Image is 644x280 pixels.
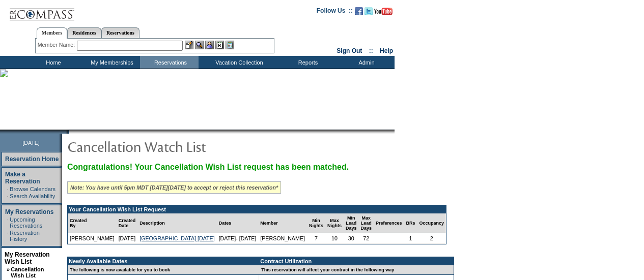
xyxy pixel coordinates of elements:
i: Note: You have until 5pm MDT [DATE][DATE] to accept or reject this reservation* [70,184,278,191]
img: pgTtlCancellationNotification.gif [67,136,271,157]
td: Created Date [117,213,138,233]
img: b_edit.gif [185,41,193,49]
a: Search Availability [10,193,55,199]
td: Contract Utilization [259,257,454,265]
td: [PERSON_NAME] [258,233,307,244]
span: :: [369,47,373,54]
td: · [7,193,9,199]
a: Follow us on Twitter [365,10,373,16]
td: 10 [325,233,344,244]
a: My Reservations [5,208,53,215]
img: b_calculator.gif [226,41,234,49]
img: Impersonate [205,41,214,49]
img: Follow us on Twitter [365,7,373,15]
a: Members [37,27,68,39]
td: Occupancy [417,213,446,233]
a: My Reservation Wish List [5,251,50,265]
img: blank.gif [69,130,70,134]
td: Min Nights [307,213,325,233]
td: Reservations [140,56,199,69]
img: Become our fan on Facebook [355,7,363,15]
td: This reservation will affect your contract in the following way [259,265,454,275]
td: 7 [307,233,325,244]
a: [GEOGRAPHIC_DATA] [DATE] [139,235,214,241]
td: Min Lead Days [344,213,359,233]
td: Member [258,213,307,233]
a: Make a Reservation [5,171,40,185]
img: Subscribe to our YouTube Channel [374,8,393,15]
td: Max Nights [325,213,344,233]
img: promoShadowLeftCorner.gif [65,130,69,134]
td: 72 [358,233,374,244]
a: Sign Out [337,47,362,54]
td: · [7,230,9,242]
img: Reservations [215,41,224,49]
a: Subscribe to our YouTube Channel [374,10,393,16]
td: 1 [404,233,417,244]
a: Upcoming Reservations [10,216,42,229]
td: [DATE]- [DATE] [217,233,259,244]
a: Residences [67,27,101,38]
td: 2 [417,233,446,244]
a: Cancellation Wish List [11,266,44,278]
span: [DATE] [22,140,40,146]
a: Help [380,47,393,54]
td: Max Lead Days [358,213,374,233]
td: Created By [68,213,117,233]
td: The following is now available for you to book [68,265,253,275]
td: Admin [336,56,395,69]
td: 30 [344,233,359,244]
td: Vacation Collection [199,56,277,69]
td: My Memberships [81,56,140,69]
td: BRs [404,213,417,233]
a: Browse Calendars [10,186,55,192]
td: Home [23,56,81,69]
b: » [7,266,10,272]
a: Reservations [101,27,139,38]
td: Your Cancellation Wish List Request [68,205,446,213]
a: Become our fan on Facebook [355,10,363,16]
span: Congratulations! Your Cancellation Wish List request has been matched. [67,163,349,171]
td: Follow Us :: [317,6,353,18]
div: Member Name: [38,41,77,49]
td: Description [137,213,216,233]
td: Dates [217,213,259,233]
td: · [7,186,9,192]
img: View [195,41,204,49]
td: Newly Available Dates [68,257,253,265]
td: · [7,216,9,229]
td: Preferences [374,213,404,233]
a: Reservation History [10,230,40,242]
td: [DATE] [117,233,138,244]
a: Reservation Home [5,155,59,163]
td: [PERSON_NAME] [68,233,117,244]
td: Reports [277,56,336,69]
